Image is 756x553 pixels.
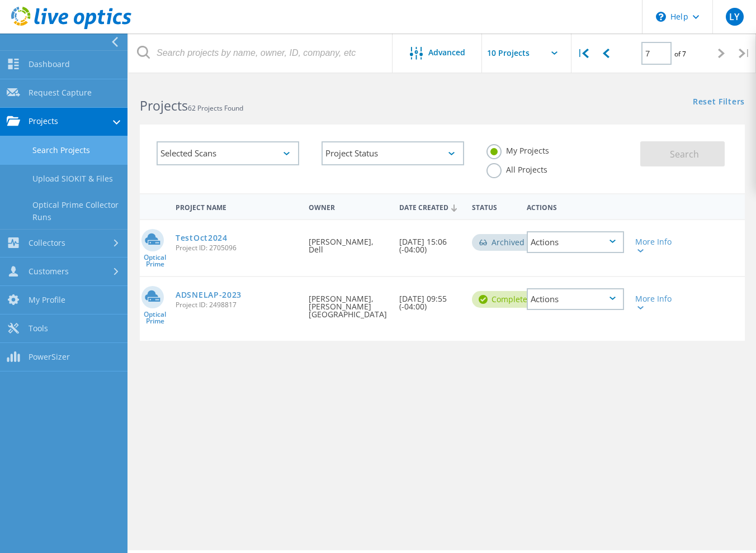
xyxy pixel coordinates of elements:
[729,12,739,21] span: LY
[693,98,745,107] a: Reset Filters
[640,141,725,166] button: Search
[472,291,538,308] div: Complete
[176,234,228,242] a: TestOct2024
[157,141,299,165] div: Selected Scans
[527,231,625,253] div: Actions
[176,291,242,299] a: ADSNELAP-2023
[428,49,465,56] span: Advanced
[170,196,303,217] div: Project Name
[521,196,630,217] div: Actions
[322,141,464,165] div: Project Status
[140,254,170,268] span: Optical Prime
[176,245,297,251] span: Project ID: 2705096
[674,49,686,59] span: of 7
[466,196,521,217] div: Status
[176,302,297,308] span: Project ID: 2498817
[129,34,393,73] input: Search projects by name, owner, ID, company, etc
[527,288,625,310] div: Actions
[303,220,394,265] div: [PERSON_NAME], Dell
[394,196,466,217] div: Date Created
[635,238,673,254] div: More Info
[656,12,666,22] svg: \n
[394,220,466,265] div: [DATE] 15:06 (-04:00)
[188,103,243,113] span: 62 Projects Found
[486,163,547,174] label: All Projects
[303,277,394,330] div: [PERSON_NAME], [PERSON_NAME][GEOGRAPHIC_DATA]
[140,97,188,115] b: Projects
[670,148,699,160] span: Search
[394,277,466,322] div: [DATE] 09:55 (-04:00)
[733,34,756,73] div: |
[571,34,594,73] div: |
[486,144,549,155] label: My Projects
[11,23,131,31] a: Live Optics Dashboard
[303,196,394,217] div: Owner
[472,234,536,251] div: Archived
[140,311,170,325] span: Optical Prime
[635,295,673,311] div: More Info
